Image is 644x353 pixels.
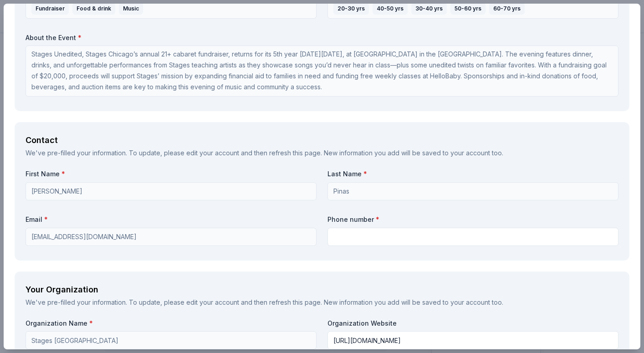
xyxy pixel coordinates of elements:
[72,3,115,15] div: Food & drink
[373,3,408,15] div: 40-50 yrs
[186,298,239,306] a: edit your account
[186,149,239,157] a: edit your account
[489,3,525,15] div: 60-70 yrs
[327,319,618,328] label: Organization Website
[411,3,447,15] div: 30-40 yrs
[26,319,317,328] label: Organization Name
[26,148,618,159] div: We've pre-filled your information. To update, please and then refresh this page. New information ...
[327,215,618,224] label: Phone number
[327,169,618,179] label: Last Name
[450,3,486,15] div: 50-60 yrs
[26,133,618,148] div: Contact
[26,169,317,179] label: First Name
[333,3,369,15] div: 20-30 yrs
[26,33,618,42] label: About the Event
[119,3,143,15] div: Music
[26,215,317,224] label: Email
[26,282,618,297] div: Your Organization
[31,3,69,15] div: Fundraiser
[26,46,618,97] textarea: Stages Unedited, Stages Chicago’s annual 21+ cabaret fundraiser, returns for its 5th year [DATE][...
[26,297,618,308] div: We've pre-filled your information. To update, please and then refresh this page. New information ...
